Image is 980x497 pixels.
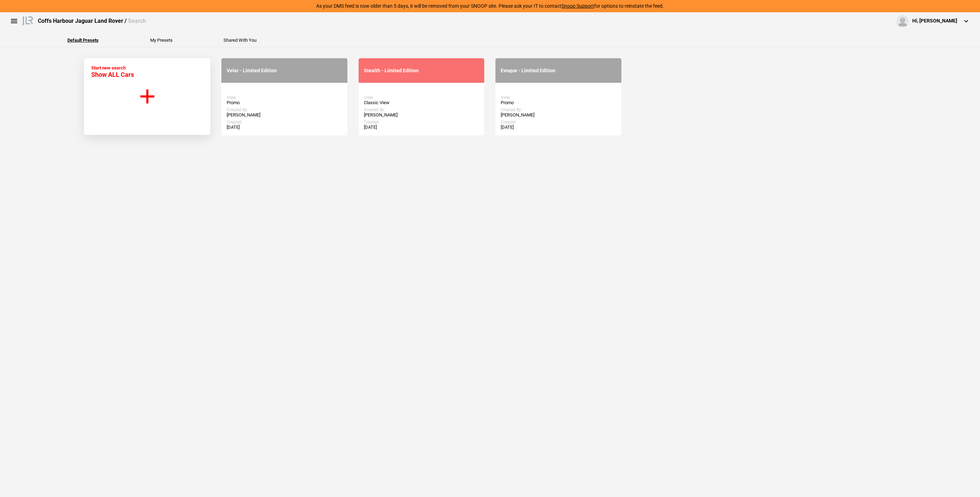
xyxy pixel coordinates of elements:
button: Start new search Show ALL Cars [84,58,211,135]
div: Classic View [364,100,479,106]
button: My Presets [150,38,173,42]
div: [PERSON_NAME] [501,112,616,118]
div: View: [227,95,342,100]
div: Coffs Harbour Jaguar Land Rover / [38,17,146,25]
div: [DATE] [364,125,479,130]
div: [PERSON_NAME] [227,112,342,118]
div: Stealth - Limited Edition [364,68,479,74]
div: Promo [227,100,342,106]
div: View: [501,95,616,100]
div: Promo [501,100,616,106]
span: Search [128,18,146,24]
button: Default Presets [67,38,99,42]
div: [DATE] [227,125,342,130]
div: Created: [501,120,616,125]
div: Start new search [91,65,134,78]
div: Created By: [501,107,616,112]
div: Created: [227,120,342,125]
a: Snoop Support [561,3,594,9]
div: Created By: [227,107,342,112]
img: landrover.png [21,15,34,26]
div: Evoque - Limited Edition [501,68,616,74]
div: Created: [364,120,479,125]
div: Velar - Limited Edition [227,68,342,74]
div: Hi, [PERSON_NAME] [912,18,957,25]
div: [DATE] [501,125,616,130]
button: Shared With You [224,38,256,42]
div: [PERSON_NAME] [364,112,479,118]
div: View: [364,95,479,100]
span: Show ALL Cars [91,71,134,78]
div: Created By: [364,107,479,112]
